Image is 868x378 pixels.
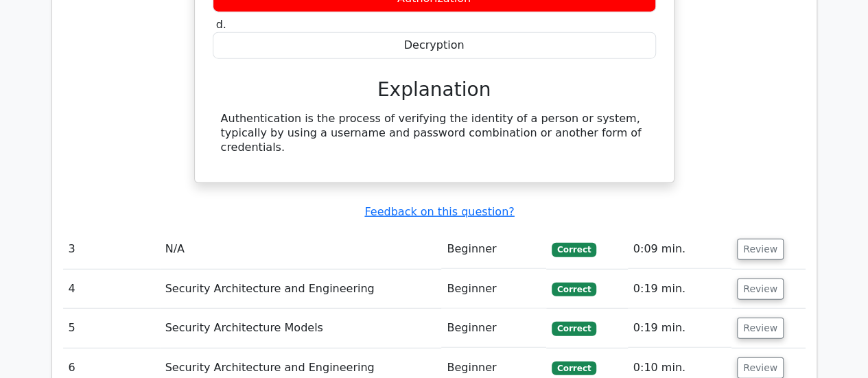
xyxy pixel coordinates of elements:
[63,309,160,348] td: 5
[216,18,226,31] span: d.
[364,205,514,218] a: Feedback on this question?
[737,239,784,260] button: Review
[552,322,596,335] span: Correct
[160,270,442,309] td: Security Architecture and Engineering
[63,230,160,269] td: 3
[737,318,784,339] button: Review
[221,112,648,154] div: Authentication is the process of verifying the identity of a person or system, typically by using...
[160,230,442,269] td: N/A
[441,309,546,348] td: Beginner
[628,230,731,269] td: 0:09 min.
[552,362,596,375] span: Correct
[628,270,731,309] td: 0:19 min.
[441,270,546,309] td: Beginner
[628,309,731,348] td: 0:19 min.
[737,279,784,300] button: Review
[160,309,442,348] td: Security Architecture Models
[221,78,648,102] h3: Explanation
[63,270,160,309] td: 4
[552,243,596,257] span: Correct
[441,230,546,269] td: Beginner
[213,32,656,59] div: Decryption
[552,283,596,296] span: Correct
